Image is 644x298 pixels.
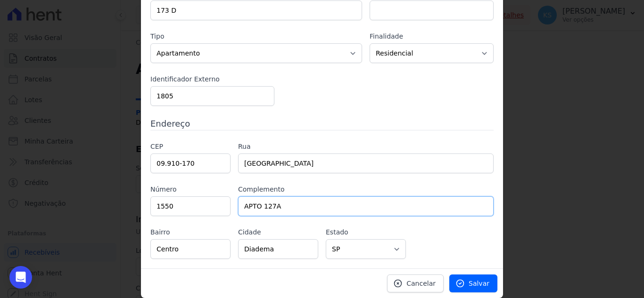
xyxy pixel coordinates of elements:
[150,227,231,237] label: Bairro
[238,142,494,152] label: Rua
[150,185,231,194] label: Número
[150,74,274,84] label: Identificador Externo
[326,227,406,237] label: Estado
[387,274,444,292] a: Cancelar
[370,32,494,41] label: Finalidade
[150,32,362,41] label: Tipo
[9,266,32,289] div: Open Intercom Messenger
[449,274,497,292] a: Salvar
[406,279,436,288] span: Cancelar
[238,227,318,237] label: Cidade
[150,153,231,173] input: 00.000-000
[238,185,494,194] label: Complemento
[150,117,494,130] h3: Endereço
[469,279,489,288] span: Salvar
[150,142,231,152] label: CEP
